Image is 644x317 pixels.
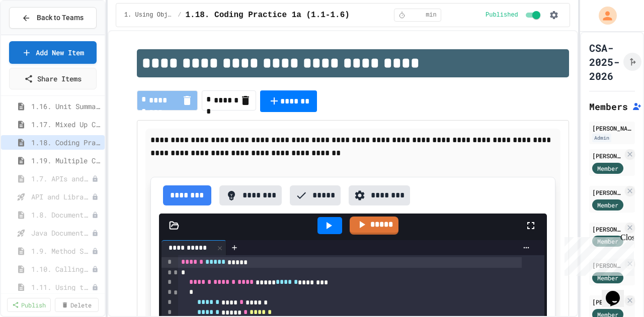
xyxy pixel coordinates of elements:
[92,212,99,219] div: Unpublished
[92,248,99,255] div: Unpublished
[597,273,618,282] span: Member
[592,124,632,133] div: [PERSON_NAME]
[560,233,634,276] iframe: chat widget
[592,188,623,197] div: [PERSON_NAME]
[9,7,97,29] button: Back to Teams
[426,11,437,19] span: min
[31,246,92,256] span: 1.9. Method Signatures
[55,298,99,312] a: Delete
[31,191,92,202] span: API and Libraries - Topic 1.7
[124,11,174,19] span: 1. Using Objects and Methods
[9,41,97,64] a: Add New Item
[31,228,92,238] span: Java Documentation with Comments - Topic 1.8
[486,11,518,19] span: Published
[623,53,641,71] button: Click to see fork details
[589,99,628,114] h2: Members
[588,4,619,27] div: My Account
[597,164,618,173] span: Member
[92,175,99,182] div: Unpublished
[92,230,99,237] div: Unpublished
[31,282,92,292] span: 1.11. Using the Math Class
[92,266,99,273] div: Unpublished
[31,209,92,220] span: 1.8. Documentation with Comments and Preconditions
[592,225,623,234] div: [PERSON_NAME]
[31,119,101,130] span: 1.17. Mixed Up Code Practice 1.1-1.6
[92,284,99,291] div: Unpublished
[178,11,181,19] span: /
[31,155,101,166] span: 1.19. Multiple Choice Exercises for Unit 1a (1.1-1.6)
[31,264,92,274] span: 1.10. Calling Class Methods
[185,9,349,21] span: 1.18. Coding Practice 1a (1.1-1.6)
[31,101,101,112] span: 1.16. Unit Summary 1a (1.1-1.6)
[7,298,51,312] a: Publish
[9,68,97,89] a: Share Items
[602,277,634,307] iframe: chat widget
[592,151,623,160] div: [PERSON_NAME]
[31,137,101,148] span: 1.18. Coding Practice 1a (1.1-1.6)
[486,9,542,21] div: Content is published and visible to students
[592,297,623,306] div: [PERSON_NAME] dev
[31,173,92,184] span: 1.7. APIs and Libraries
[597,200,618,209] span: Member
[37,13,84,23] span: Back to Teams
[592,134,611,142] div: Admin
[4,4,69,64] div: Chat with us now!Close
[589,41,619,83] h1: CSA-2025-2026
[92,193,99,200] div: Unpublished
